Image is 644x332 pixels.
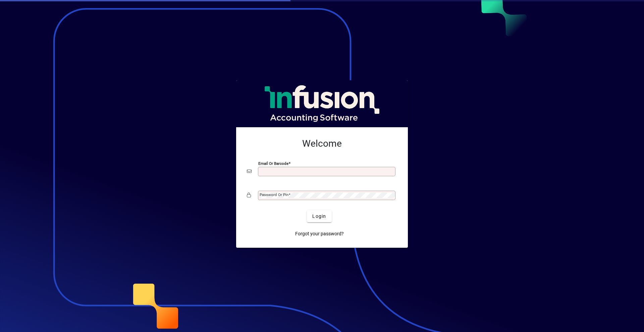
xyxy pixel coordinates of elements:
[247,138,397,149] h2: Welcome
[295,230,344,237] span: Forgot your password?
[312,213,326,220] span: Login
[307,210,331,222] button: Login
[292,228,346,240] a: Forgot your password?
[260,192,288,197] mat-label: Password or Pin
[258,161,288,166] mat-label: Email or Barcode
